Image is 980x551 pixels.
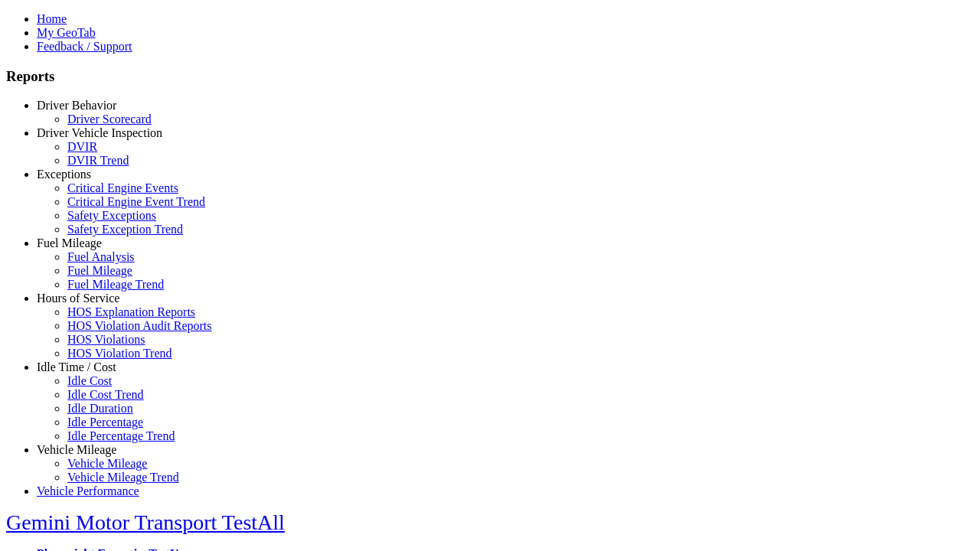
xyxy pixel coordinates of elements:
[67,319,212,332] a: HOS Violation Audit Reports
[67,264,132,277] a: Fuel Mileage
[37,360,116,373] a: Idle Time / Cost
[67,154,129,167] a: DVIR Trend
[67,429,175,442] a: Idle Percentage Trend
[37,26,96,39] a: My GeoTab
[67,402,133,415] a: Idle Duration
[67,374,112,387] a: Idle Cost
[67,223,183,236] a: Safety Exception Trend
[67,471,179,484] a: Vehicle Mileage Trend
[37,99,116,112] a: Driver Behavior
[67,250,135,263] a: Fuel Analysis
[67,195,205,208] a: Critical Engine Event Trend
[37,40,132,53] a: Feedback / Support
[6,68,974,85] h3: Reports
[6,510,285,534] a: Gemini Motor Transport TestAll
[67,112,152,126] a: Driver Scorecard
[37,443,116,456] a: Vehicle Mileage
[67,457,147,470] a: Vehicle Mileage
[67,181,178,194] a: Critical Engine Events
[37,484,139,497] a: Vehicle Performance
[67,209,156,222] a: Safety Exceptions
[37,12,67,25] a: Home
[37,292,119,305] a: Hours of Service
[67,416,143,429] a: Idle Percentage
[67,278,164,291] a: Fuel Mileage Trend
[67,140,97,153] a: DVIR
[37,236,102,249] a: Fuel Mileage
[67,388,144,401] a: Idle Cost Trend
[37,168,91,181] a: Exceptions
[67,347,172,360] a: HOS Violation Trend
[37,126,162,139] a: Driver Vehicle Inspection
[67,333,145,346] a: HOS Violations
[67,305,195,318] a: HOS Explanation Reports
